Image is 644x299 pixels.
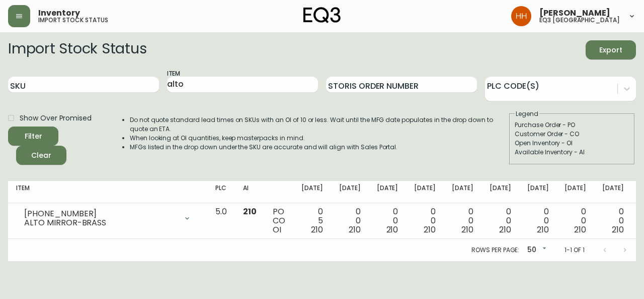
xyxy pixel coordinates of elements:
div: [PHONE_NUMBER]ALTO MIRROR-BRASS [16,207,199,229]
div: Available Inventory - AI [515,148,629,157]
p: Rows per page: [471,246,519,255]
span: Export [594,44,628,56]
div: PO CO [273,207,285,234]
span: 210 [243,206,257,217]
th: PLC [207,181,235,203]
div: 0 0 [527,207,549,234]
span: Show Over Promised [20,113,92,124]
div: 50 [523,242,548,259]
th: [DATE] [406,181,444,203]
span: OI [273,224,281,235]
div: ALTO MIRROR-BRASS [24,218,177,227]
th: [DATE] [331,181,369,203]
img: 6b766095664b4c6b511bd6e414aa3971 [511,6,531,26]
th: [DATE] [293,181,331,203]
li: When looking at OI quantities, keep masterpacks in mind. [130,134,508,143]
div: Purchase Order - PO [515,121,629,130]
span: 210 [537,224,549,235]
p: 1-1 of 1 [565,246,585,255]
td: 5.0 [207,203,235,239]
h5: eq3 [GEOGRAPHIC_DATA] [539,17,620,23]
th: [DATE] [369,181,407,203]
th: [DATE] [444,181,481,203]
span: 210 [386,224,398,235]
legend: Legend [515,109,539,118]
h5: import stock status [38,17,108,23]
div: [PHONE_NUMBER] [24,209,177,218]
th: [DATE] [594,181,632,203]
th: [DATE] [481,181,519,203]
button: Clear [16,146,66,165]
li: Do not quote standard lead times on SKUs with an OI of 10 or less. Wait until the MFG date popula... [130,115,508,134]
div: 0 5 [301,207,323,234]
div: 0 0 [452,207,473,234]
div: 0 0 [602,207,624,234]
img: logo [303,7,341,23]
li: MFGs listed in the drop down under the SKU are accurate and will align with Sales Portal. [130,143,508,152]
span: 210 [499,224,511,235]
button: Filter [8,127,58,146]
div: Customer Order - CO [515,130,629,139]
span: 210 [311,224,323,235]
div: 0 0 [565,207,586,234]
span: 210 [349,224,361,235]
span: Clear [24,149,58,162]
h2: Import Stock Status [8,40,146,59]
th: [DATE] [556,181,594,203]
div: 0 0 [414,207,436,234]
button: Export [586,40,636,59]
th: Item [8,181,207,203]
div: 0 0 [490,207,511,234]
th: AI [235,181,265,203]
div: 0 0 [339,207,361,234]
div: 0 0 [377,207,398,234]
span: 210 [574,224,586,235]
span: 210 [461,224,473,235]
span: 210 [424,224,436,235]
span: [PERSON_NAME] [539,9,610,17]
th: [DATE] [519,181,557,203]
span: 210 [612,224,624,235]
div: Open Inventory - OI [515,139,629,148]
span: Inventory [38,9,80,17]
